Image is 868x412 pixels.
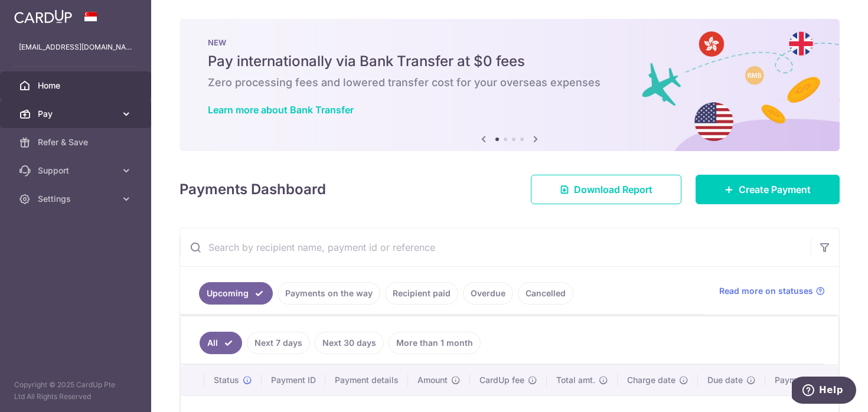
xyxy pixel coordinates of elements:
span: Pay [38,108,116,120]
a: Overdue [463,282,513,305]
a: Next 7 days [247,332,310,354]
a: Learn more about Bank Transfer [208,104,354,116]
a: All [200,332,242,354]
span: Status [214,374,239,386]
span: Settings [38,193,116,205]
a: Recipient paid [385,282,458,305]
a: Read more on statuses [719,285,825,297]
span: Download Report [574,182,652,197]
span: Home [38,80,116,91]
th: Payment details [325,365,408,395]
a: Next 30 days [315,332,384,354]
h6: Zero processing fees and lowered transfer cost for your overseas expenses [208,76,811,90]
p: NEW [208,38,811,47]
span: Create Payment [739,182,811,197]
a: Cancelled [518,282,573,305]
a: Payments on the way [278,282,380,305]
p: [EMAIL_ADDRESS][DOMAIN_NAME] [19,41,132,53]
span: Refer & Save [38,136,116,148]
span: Read more on statuses [719,285,813,297]
a: More than 1 month [389,332,481,354]
img: CardUp [14,9,72,24]
h4: Payments Dashboard [180,179,326,200]
span: Total amt. [556,374,595,386]
a: Create Payment [696,175,840,204]
h5: Pay internationally via Bank Transfer at $0 fees [208,52,811,71]
iframe: Opens a widget where you can find more information [792,377,856,406]
a: Upcoming [199,282,273,305]
a: Download Report [531,175,681,204]
span: Amount [417,374,448,386]
th: Payment method [765,365,855,395]
span: Charge date [627,374,676,386]
span: Due date [707,374,743,386]
input: Search by recipient name, payment id or reference [180,228,811,266]
th: Payment ID [262,365,325,395]
img: Bank transfer banner [180,19,840,151]
span: Support [38,165,116,176]
span: CardUp fee [479,374,524,386]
